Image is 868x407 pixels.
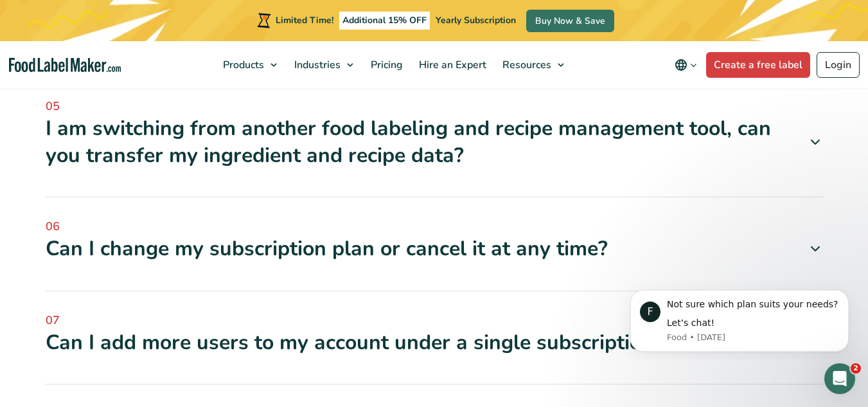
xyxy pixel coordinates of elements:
[46,218,823,235] span: 06
[46,98,823,168] a: 05 I am switching from another food labeling and recipe management tool, can you transfer my ingr...
[287,41,360,89] a: Industries
[9,58,121,73] a: Food Label Maker homepage
[415,58,488,72] span: Hire an Expert
[499,58,553,72] span: Resources
[215,41,283,89] a: Products
[817,52,860,78] a: Login
[276,14,333,26] span: Limited Time!
[219,58,265,72] span: Products
[339,12,430,30] span: Additional 15% OFF
[666,52,706,78] button: Change language
[436,14,516,26] span: Yearly Subscription
[46,235,823,262] div: Can I change my subscription plan or cancel it at any time?
[495,41,571,89] a: Resources
[46,98,823,115] span: 05
[46,329,823,356] div: Can I add more users to my account under a single subscription?
[363,41,408,89] a: Pricing
[706,52,810,78] a: Create a free label
[411,41,492,89] a: Hire an Expert
[46,312,823,356] a: 07 Can I add more users to my account under a single subscription?
[46,312,823,329] span: 07
[851,363,861,374] span: 2
[824,363,855,394] iframe: Intercom live chat
[46,115,823,168] div: I am switching from another food labeling and recipe management tool, can you transfer my ingredi...
[367,58,404,72] span: Pricing
[46,218,823,262] a: 06 Can I change my subscription plan or cancel it at any time?
[526,10,614,32] a: Buy Now & Save
[290,58,342,72] span: Industries
[611,278,868,359] iframe: Intercom notifications message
